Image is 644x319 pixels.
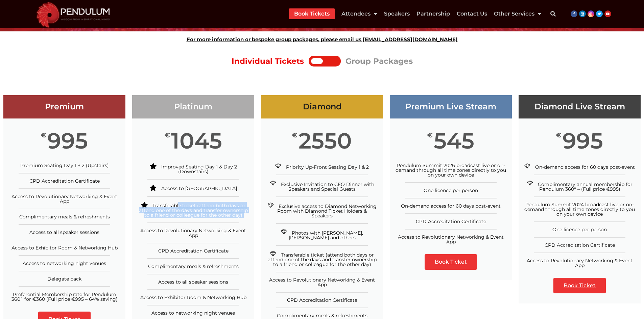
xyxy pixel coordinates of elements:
span: One licence per person [424,187,478,193]
span: One licence per person [552,227,607,233]
span: Improved Seating Day 1 & Day 2 (Downstairs) [161,164,237,175]
span: Access to Revolutionary Networking & Event App [527,258,633,268]
a: Book Ticket [553,278,606,293]
span: Access to all speaker sessions [29,229,99,235]
span: Exclusive access to Diamond Networking Room with Diamond Ticket Holders & Speakers [277,203,377,219]
span: Complimentary meals & refreshments [19,214,110,220]
a: Partnership [416,8,450,19]
span: On-demand access for 60 days post-event [401,203,501,209]
span: € [427,132,433,139]
span: Access to Revolutionary Networking & Event App [140,228,246,238]
span: Transferable ticket (attend both days or attend one of the days and transfer ownership to a frien... [268,252,377,267]
span: CPD Accreditation Certificate [416,218,486,224]
span: CPD Accreditation Certificate [29,178,100,184]
span: 2550 [299,132,352,150]
div: Search [546,7,560,21]
span: Access to Revolutionary Networking & Event App [398,234,504,245]
span: Pendulum Summit 2026 broadcast live or on-demand through all time zones directly to you on your o... [396,162,506,178]
span: 995 [563,132,603,150]
span: 1045 [171,132,222,150]
span: Priority Up-Front Seating Day 1 & 2 [286,164,369,170]
span: Access to Revolutionary Networking & Event App [11,193,117,204]
div: Individual Tickets [232,54,304,69]
h3: Premium Live Stream [390,102,512,112]
iframe: Brevo live chat [3,259,117,316]
span: Access to Revolutionary Networking & Event App [269,277,375,288]
span: € [292,132,297,139]
h3: Diamond [261,102,383,112]
span: Access to Exhibitor Room & Networking Hub [11,245,118,251]
span: Transferable ticket (attend both days or attend one of the days and transfer ownership to a frien... [139,203,248,218]
a: Book Ticket [425,254,477,270]
span: 995 [47,132,88,150]
span: 545 [434,132,474,150]
span: Access to all speaker sessions [158,279,228,285]
nav: Menu [289,8,541,19]
a: Contact Us [457,8,487,19]
span: CPD Accreditation Certificate [545,242,615,248]
span: € [41,132,46,139]
h3: Premium [3,102,125,112]
span: Access to Exhibitor Room & Networking Hub [140,294,246,300]
span: € [556,132,562,139]
span: On-demand access for 60 days post-event [535,164,635,170]
a: Attendees [341,8,377,19]
span: Complimentary meals & refreshments [277,313,367,319]
span: Access to [GEOGRAPHIC_DATA] [161,185,237,191]
span: CPD Accreditation Certificate [287,297,357,303]
a: Other Services [494,8,541,19]
span: Pendulum Summit 2024 broadcast live or on-demand through all time zones directly to you on your o... [524,202,635,217]
span: Exclusive Invitation to CEO Dinner with Speakers and Special Guests [281,181,374,192]
span: € [165,132,170,139]
span: Access to networking night venues [151,310,235,316]
span: Complimentary annual membership for Pendulum 360° – (Full price €995) [538,181,633,192]
strong: For more information or bespoke group packages, please email us [EMAIL_ADDRESS][DOMAIN_NAME] [187,36,458,43]
h3: Diamond Live Stream [519,102,641,112]
span: Complimentary meals & refreshments [148,263,239,269]
a: Speakers [384,8,410,19]
span: CPD Accreditation Certificate [158,248,229,254]
span: Photos with [PERSON_NAME], [PERSON_NAME] and others [289,230,363,241]
div: Group Packages [345,54,413,69]
a: Book Tickets [294,8,330,19]
span: Premium Seating Day 1 + 2 (Upstairs) [20,162,109,168]
h3: Platinum [132,102,254,112]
